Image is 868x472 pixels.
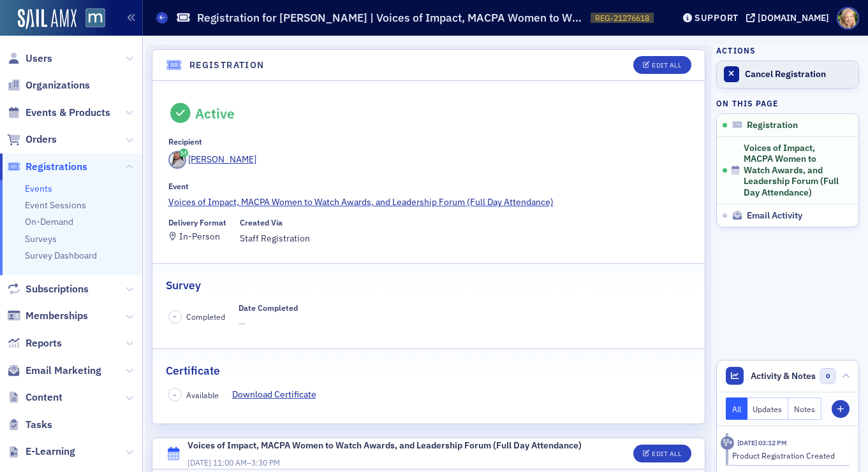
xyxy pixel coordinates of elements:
span: Registrations [26,160,87,174]
button: Updates [747,397,789,420]
a: Cancel Registration [717,61,858,88]
span: Activity & Notes [751,369,816,383]
h2: Survey [166,277,201,294]
span: Events & Products [26,106,110,120]
div: Delivery Format [168,218,226,227]
a: E-Learning [7,445,75,459]
span: Email Activity [747,210,802,222]
button: [DOMAIN_NAME] [746,13,834,22]
span: — [239,317,298,331]
div: In-Person [179,233,220,240]
div: Event [168,182,189,191]
span: Completed [186,311,225,322]
span: Reports [26,336,62,350]
span: Registration [747,120,798,131]
span: E-Learning [26,445,75,459]
a: Voices of Impact, MACPA Women to Watch Awards, and Leadership Forum (Full Day Attendance) [168,196,689,209]
a: Memberships [7,309,88,323]
div: Date Completed [239,303,298,313]
div: [PERSON_NAME] [188,153,256,166]
h4: Registration [189,59,265,72]
a: Event Sessions [25,199,86,211]
span: – [188,457,280,468]
div: Edit All [652,62,681,69]
div: Voices of Impact, MACPA Women to Watch Awards, and Leadership Forum (Full Day Attendance) [188,439,582,452]
a: Reports [7,336,62,350]
span: Profile [837,7,859,29]
a: Events & Products [7,106,110,120]
span: Orders [26,132,57,147]
time: 8/18/2025 03:12 PM [737,438,787,447]
div: Product Registration Created [732,450,841,461]
a: Download Certificate [232,388,326,401]
div: Recipient [168,137,202,147]
span: Memberships [26,309,88,323]
a: Tasks [7,418,52,432]
span: Staff Registration [240,232,310,245]
a: Registrations [7,160,87,174]
time: 11:00 AM [213,457,247,468]
h1: Registration for [PERSON_NAME] | Voices of Impact, MACPA Women to Watch Awards, and Leadership Fo... [197,10,584,25]
time: 3:30 PM [251,457,280,468]
span: Subscriptions [26,282,89,296]
div: Active [195,105,235,122]
span: Tasks [26,418,52,432]
a: Users [7,52,52,66]
button: Edit All [633,56,691,74]
h4: On this page [716,97,859,109]
img: SailAMX [85,8,105,28]
button: Edit All [633,445,691,462]
span: [DATE] [188,457,211,468]
button: Notes [788,397,821,420]
a: Email Marketing [7,364,101,378]
div: Activity [721,436,734,450]
img: SailAMX [18,9,77,29]
a: [PERSON_NAME] [168,151,257,169]
span: 0 [820,368,836,384]
button: All [726,397,747,420]
span: Content [26,390,63,404]
a: On-Demand [25,216,73,227]
span: Organizations [26,78,90,92]
div: Support [695,12,739,24]
a: Subscriptions [7,282,89,296]
a: Surveys [25,233,57,245]
h2: Certificate [166,362,220,379]
span: Users [26,52,52,66]
span: REG-21276618 [595,13,649,24]
a: Content [7,390,63,404]
span: – [173,390,177,399]
a: Organizations [7,78,90,92]
span: Voices of Impact, MACPA Women to Watch Awards, and Leadership Forum (Full Day Attendance) [744,143,842,199]
a: Survey Dashboard [25,250,97,261]
a: Events [25,183,52,194]
span: Email Marketing [26,364,101,378]
h4: Actions [716,45,756,56]
div: Cancel Registration [745,69,852,80]
a: Orders [7,132,57,147]
div: Created Via [240,218,283,227]
span: Available [186,389,219,401]
a: View Homepage [77,8,105,30]
div: Edit All [652,450,681,457]
span: – [173,312,177,321]
div: [DOMAIN_NAME] [758,12,829,24]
